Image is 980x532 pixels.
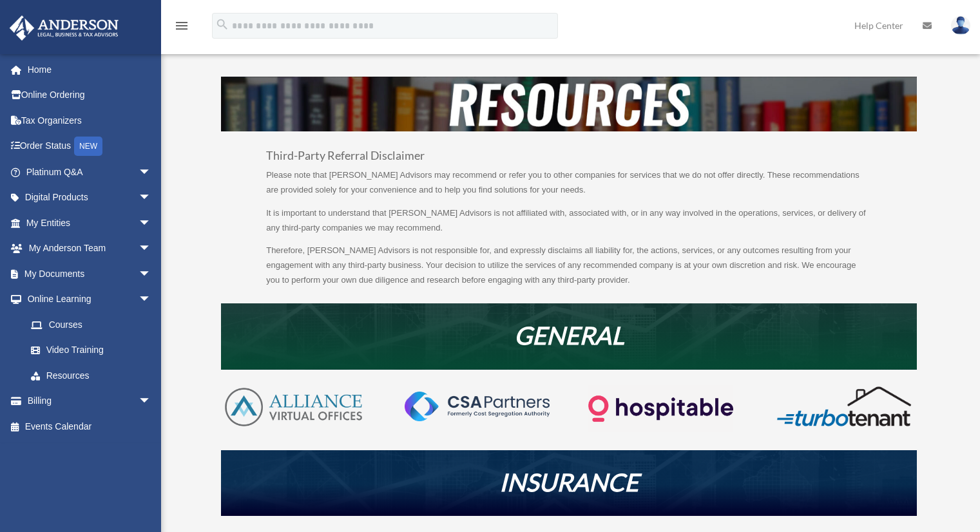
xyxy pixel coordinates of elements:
[9,388,171,414] a: Billingarrow_drop_down
[951,16,970,35] img: User Pic
[18,337,171,363] a: Video Training
[499,467,639,497] em: INSURANCE
[9,82,171,108] a: Online Ordering
[9,159,171,185] a: Platinum Q&Aarrow_drop_down
[266,243,872,287] p: Therefore, [PERSON_NAME] Advisors is not responsible for, and expressly disclaims all liability f...
[6,15,122,41] img: Anderson Advisors Platinum Portal
[405,392,550,421] img: CSA-partners-Formerly-Cost-Segregation-Authority
[139,185,164,211] span: arrow_drop_down
[588,385,733,432] img: Logo-transparent-dark
[174,18,189,33] i: menu
[771,385,916,428] img: turbotenant
[9,133,171,160] a: Order StatusNEW
[9,261,171,287] a: My Documentsarrow_drop_down
[9,413,171,439] a: Events Calendar
[174,23,189,33] a: menu
[9,210,171,236] a: My Entitiesarrow_drop_down
[139,159,164,185] span: arrow_drop_down
[139,388,164,415] span: arrow_drop_down
[139,261,164,287] span: arrow_drop_down
[9,57,171,82] a: Home
[139,287,164,313] span: arrow_drop_down
[74,137,102,156] div: NEW
[266,206,872,244] p: It is important to understand that [PERSON_NAME] Advisors is not affiliated with, associated with...
[221,77,917,131] img: resources-header
[221,385,366,429] img: AVO-logo-1-color
[9,236,171,261] a: My Anderson Teamarrow_drop_down
[139,210,164,236] span: arrow_drop_down
[215,17,229,32] i: search
[139,236,164,262] span: arrow_drop_down
[9,287,171,312] a: Online Learningarrow_drop_down
[9,108,171,133] a: Tax Organizers
[18,363,164,388] a: Resources
[266,168,872,206] p: Please note that [PERSON_NAME] Advisors may recommend or refer you to other companies for service...
[514,320,624,350] em: GENERAL
[266,150,872,168] h3: Third-Party Referral Disclaimer
[9,185,171,211] a: Digital Productsarrow_drop_down
[18,312,171,337] a: Courses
